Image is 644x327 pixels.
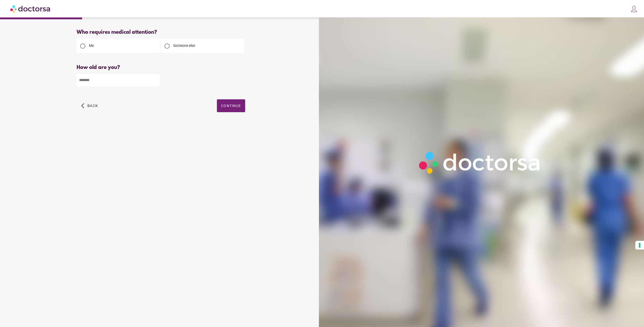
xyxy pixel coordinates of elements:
[87,104,98,108] span: Back
[173,43,195,48] span: Someone else
[221,104,241,108] span: Continue
[217,99,245,112] button: Continue
[416,148,544,177] img: Logo-Doctorsa-trans-White-partial-flat.png
[79,99,100,112] button: arrow_back_ios Back
[635,241,644,250] button: Your consent preferences for tracking technologies
[77,29,245,35] div: Who requires medical attention?
[630,5,638,13] img: icons8-customer-100.png
[10,3,51,14] img: Doctorsa.com
[89,43,94,48] span: Me
[77,65,245,70] div: How old are you?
